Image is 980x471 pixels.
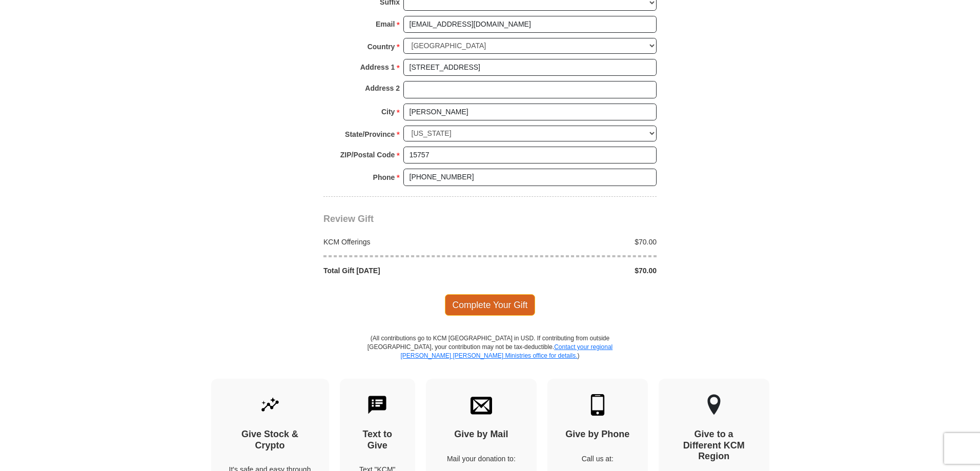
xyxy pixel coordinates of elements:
[367,39,395,54] strong: Country
[707,394,721,416] img: other-region
[677,429,751,462] h4: Give to a Different KCM Region
[345,127,395,141] strong: State/Province
[445,294,536,316] span: Complete Your Gift
[471,394,492,416] img: envelope.svg
[360,60,395,74] strong: Address 1
[490,265,662,276] div: $70.00
[490,237,662,247] div: $70.00
[565,429,630,440] h4: Give by Phone
[373,170,395,185] strong: Phone
[229,429,311,451] h4: Give Stock & Crypto
[318,237,491,247] div: KCM Offerings
[444,429,519,440] h4: Give by Mail
[587,394,608,416] img: mobile.svg
[365,81,400,95] strong: Address 2
[444,454,519,464] p: Mail your donation to:
[376,17,395,31] strong: Email
[318,265,491,276] div: Total Gift [DATE]
[340,148,395,162] strong: ZIP/Postal Code
[366,394,388,416] img: text-to-give.svg
[381,105,395,119] strong: City
[323,214,374,224] span: Review Gift
[367,334,613,379] p: (All contributions go to KCM [GEOGRAPHIC_DATA] in USD. If contributing from outside [GEOGRAPHIC_D...
[358,429,398,451] h4: Text to Give
[565,454,630,464] p: Call us at:
[259,394,281,416] img: give-by-stock.svg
